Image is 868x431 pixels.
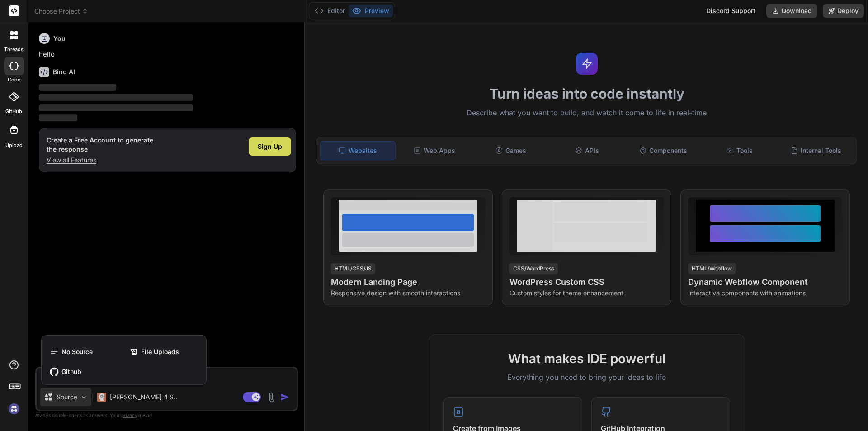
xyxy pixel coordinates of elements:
label: Upload [5,142,23,149]
span: Github [61,367,81,376]
span: No Source [61,347,93,356]
label: code [8,76,20,84]
img: signin [6,401,22,417]
span: File Uploads [141,347,179,356]
label: GitHub [5,108,22,115]
label: threads [4,46,24,53]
